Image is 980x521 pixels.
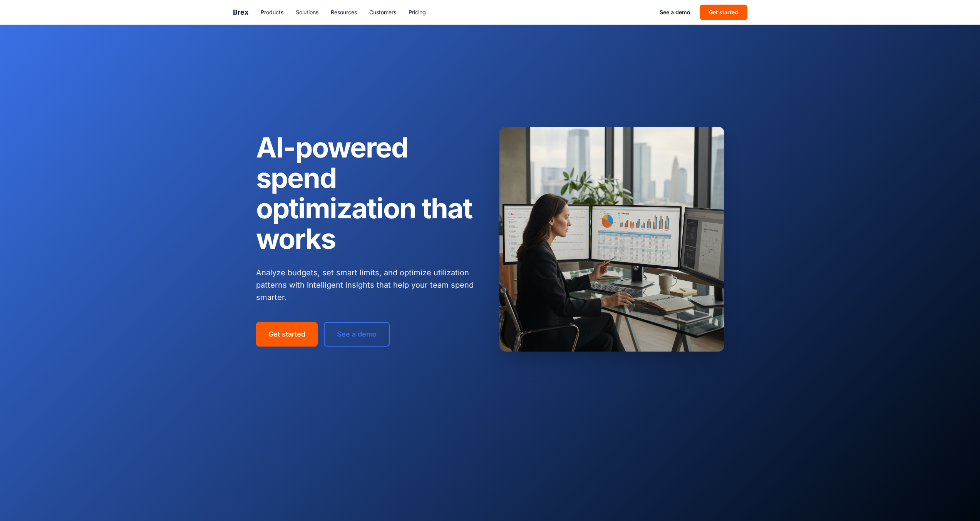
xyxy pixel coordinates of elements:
[700,5,747,20] button: Get started
[256,322,318,347] button: Get started
[233,7,248,18] a: Brex
[256,266,481,303] p: Analyze budgets, set smart limits, and optimize utilization patterns with intelligent insights th...
[296,8,318,16] a: Solutions
[256,132,481,254] h1: AI-powered spend optimization that works
[261,8,283,16] a: Products
[409,8,426,16] a: Pricing
[660,8,690,16] a: See a demo
[369,8,396,16] a: Customers
[331,8,357,16] a: Resources
[324,322,390,347] button: See a demo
